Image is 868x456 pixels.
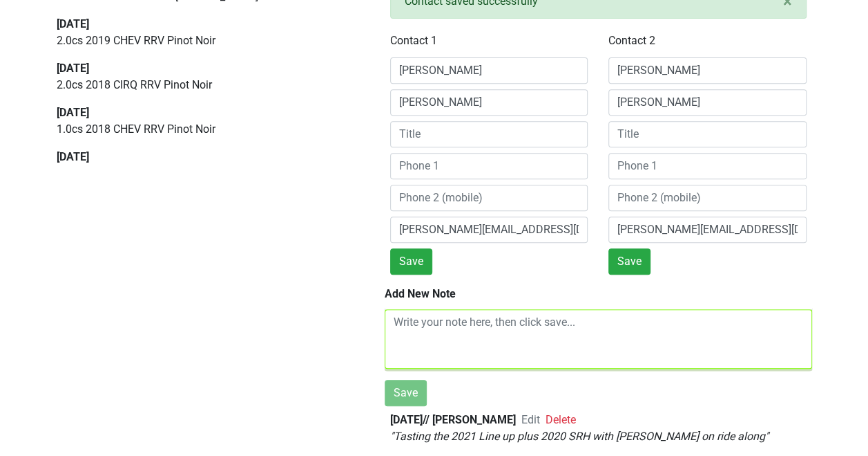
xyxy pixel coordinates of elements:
[608,153,807,179] input: Phone 1
[57,60,353,77] div: [DATE]
[608,57,807,84] input: First Name
[521,413,540,426] span: Edit
[385,287,456,300] b: Add New Note
[57,16,353,33] div: [DATE]
[390,430,769,443] em: " Tasting the 2021 Line up plus 2020 SRH with [PERSON_NAME] on ride along "
[57,33,353,49] p: 2.0 cs 2019 CHEV RRV Pinot Noir
[390,413,516,426] b: [DATE] // [PERSON_NAME]
[390,33,437,49] label: Contact 1
[608,248,650,275] button: Save
[608,33,655,49] label: Contact 2
[390,185,588,211] input: Phone 2 (mobile)
[390,153,588,179] input: Phone 1
[546,413,576,426] span: Delete
[608,89,807,116] input: Last Name
[385,380,427,406] button: Save
[390,57,588,84] input: First Name
[608,217,807,243] input: Email
[390,248,432,275] button: Save
[608,185,807,211] input: Phone 2 (mobile)
[57,77,353,93] p: 2.0 cs 2018 CIRQ RRV Pinot Noir
[390,121,588,147] input: Title
[390,89,588,116] input: Last Name
[608,121,807,147] input: Title
[57,121,353,138] p: 1.0 cs 2018 CHEV RRV Pinot Noir
[57,149,353,165] div: [DATE]
[390,217,588,243] input: Email
[57,104,353,121] div: [DATE]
